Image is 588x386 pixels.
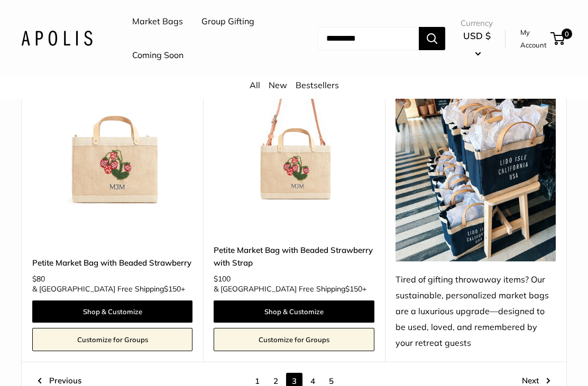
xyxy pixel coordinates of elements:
[520,26,547,52] a: My Account
[32,49,192,209] img: Petite Market Bag with Beaded Strawberry
[214,49,374,209] a: Petite Market Bag with Beaded Strawberry with StrapPetite Market Bag with Beaded Strawberry with ...
[214,301,374,323] a: Shop & Customize
[214,286,366,293] span: & [GEOGRAPHIC_DATA] Free Shipping +
[201,14,254,30] a: Group Gifting
[214,49,374,209] img: Petite Market Bag with Beaded Strawberry with Strap
[132,14,183,30] a: Market Bags
[164,285,181,294] span: $150
[396,272,556,352] div: Tired of gifting throwaway items? Our sustainable, personalized market bags are a luxurious upgra...
[32,275,45,284] span: $80
[32,49,192,209] a: Petite Market Bag with Beaded StrawberryPetite Market Bag with Beaded Strawberry
[463,31,491,42] span: USD $
[396,49,556,262] img: Tired of gifting throwaway items? Our sustainable, personalized market bags are a luxurious upgra...
[562,29,572,40] span: 0
[296,80,339,91] a: Bestsellers
[21,31,93,46] img: Apolis
[8,346,113,378] iframe: Sign Up via Text for Offers
[214,244,374,269] a: Petite Market Bag with Beaded Strawberry with Strap
[461,16,493,31] span: Currency
[250,80,260,91] a: All
[214,328,374,352] a: Customize for Groups
[419,27,445,51] button: Search
[32,301,192,323] a: Shop & Customize
[214,275,231,284] span: $100
[32,286,185,293] span: & [GEOGRAPHIC_DATA] Free Shipping +
[269,80,287,91] a: New
[461,28,493,62] button: USD $
[345,285,362,294] span: $150
[318,27,419,51] input: Search...
[32,257,192,269] a: Petite Market Bag with Beaded Strawberry
[552,33,565,45] a: 0
[132,48,183,64] a: Coming Soon
[32,328,192,352] a: Customize for Groups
